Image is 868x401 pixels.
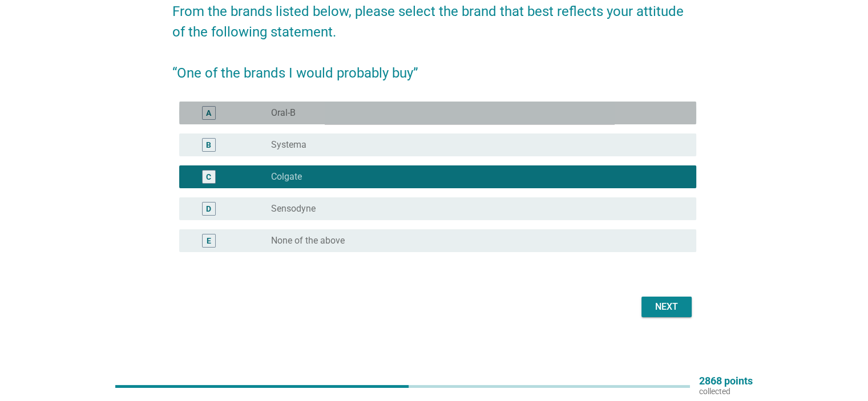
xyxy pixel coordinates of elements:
div: A [206,107,211,119]
button: Next [641,297,692,317]
div: E [207,235,211,247]
p: collected [699,386,753,396]
label: None of the above [271,235,345,246]
div: D [206,203,211,215]
p: 2868 points [699,376,753,386]
label: Systema [271,139,306,151]
label: Colgate [271,171,302,183]
label: Sensodyne [271,203,316,214]
div: Next [651,300,683,314]
div: C [206,171,211,183]
label: Oral-B [271,107,296,119]
div: B [206,139,211,151]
